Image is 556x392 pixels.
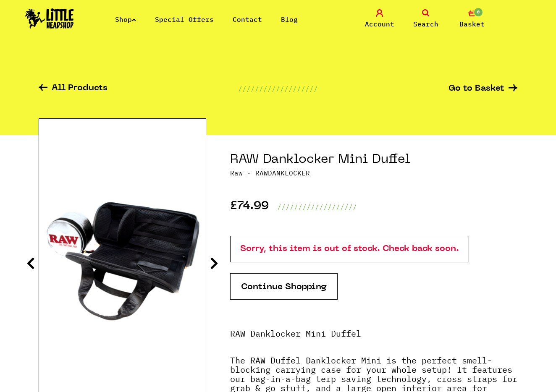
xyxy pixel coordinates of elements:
span: Search [413,19,438,29]
p: · RAWDANKLOCKER [230,168,517,178]
a: Search [405,9,447,29]
strong: RAW Danklocker Mini Duffel [230,328,361,339]
p: /////////////////// [238,84,318,94]
span: Account [365,19,394,29]
a: Shop [115,15,136,24]
p: £74.99 [230,202,269,212]
a: Continue Shopping [230,273,338,300]
a: Raw [230,169,243,177]
a: Special Offers [155,15,214,24]
img: RAW Danklocker Mini Duffel image 2 [39,152,206,361]
p: Sorry, this item is out of stock. Check back soon. [230,236,469,262]
span: 0 [473,7,483,17]
a: Contact [233,15,262,24]
a: Go to Basket [448,84,517,93]
span: Basket [459,19,485,29]
a: Blog [281,15,298,24]
a: 0 Basket [451,9,493,29]
a: All Products [39,84,108,94]
h1: RAW Danklocker Mini Duffel [230,152,517,168]
p: /////////////////// [277,202,357,212]
img: Little Head Shop Logo [25,8,74,29]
